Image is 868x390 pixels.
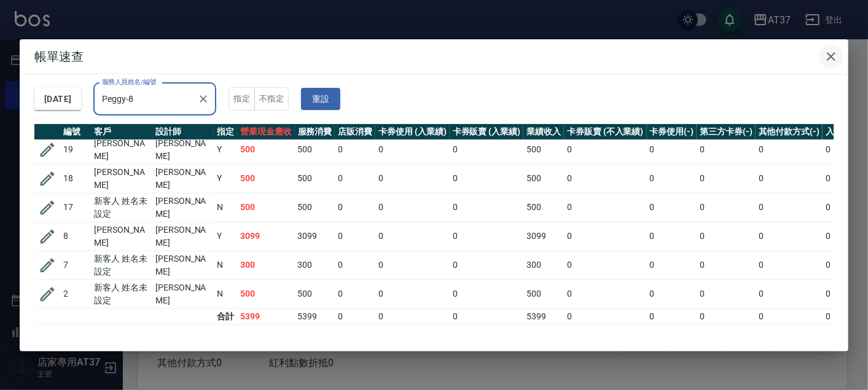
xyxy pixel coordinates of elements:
[450,222,524,251] td: 0
[295,279,335,308] td: 500
[60,279,91,308] td: 2
[91,135,152,164] td: [PERSON_NAME]
[523,222,564,251] td: 3099
[237,279,295,308] td: 500
[237,308,295,324] td: 5399
[697,164,756,193] td: 0
[756,135,823,164] td: 0
[214,251,237,279] td: N
[34,88,81,111] button: [DATE]
[697,222,756,251] td: 0
[91,164,152,193] td: [PERSON_NAME]
[295,135,335,164] td: 500
[523,124,564,140] th: 業績收入
[523,135,564,164] td: 500
[375,124,450,140] th: 卡券使用 (入業績)
[697,279,756,308] td: 0
[214,135,237,164] td: Y
[647,135,697,164] td: 0
[375,193,450,222] td: 0
[102,77,156,87] label: 服務人員姓名/編號
[697,193,756,222] td: 0
[195,90,212,107] button: Clear
[335,124,375,140] th: 店販消費
[647,222,697,251] td: 0
[375,164,450,193] td: 0
[214,124,237,140] th: 指定
[60,164,91,193] td: 18
[237,222,295,251] td: 3099
[375,308,450,324] td: 0
[229,87,255,111] button: 指定
[523,279,564,308] td: 500
[647,164,697,193] td: 0
[152,222,214,251] td: [PERSON_NAME]
[152,124,214,140] th: 設計師
[91,222,152,251] td: [PERSON_NAME]
[523,164,564,193] td: 500
[237,135,295,164] td: 500
[697,308,756,324] td: 0
[237,164,295,193] td: 500
[450,279,524,308] td: 0
[214,279,237,308] td: N
[756,222,823,251] td: 0
[295,222,335,251] td: 3099
[20,39,848,74] h2: 帳單速查
[647,193,697,222] td: 0
[214,193,237,222] td: N
[335,164,375,193] td: 0
[254,87,289,111] button: 不指定
[335,135,375,164] td: 0
[564,222,646,251] td: 0
[214,308,237,324] td: 合計
[60,193,91,222] td: 17
[91,193,152,222] td: 新客人 姓名未設定
[60,135,91,164] td: 19
[450,251,524,279] td: 0
[237,124,295,140] th: 營業現金應收
[295,164,335,193] td: 500
[450,193,524,222] td: 0
[564,279,646,308] td: 0
[756,251,823,279] td: 0
[60,124,91,140] th: 編號
[295,251,335,279] td: 300
[214,164,237,193] td: Y
[91,124,152,140] th: 客戶
[60,251,91,279] td: 7
[237,251,295,279] td: 300
[91,279,152,308] td: 新客人 姓名未設定
[523,251,564,279] td: 300
[91,251,152,279] td: 新客人 姓名未設定
[564,308,646,324] td: 0
[450,308,524,324] td: 0
[237,193,295,222] td: 500
[152,279,214,308] td: [PERSON_NAME]
[295,308,335,324] td: 5399
[295,193,335,222] td: 500
[756,124,823,140] th: 其他付款方式(-)
[564,251,646,279] td: 0
[450,124,524,140] th: 卡券販賣 (入業績)
[697,135,756,164] td: 0
[335,251,375,279] td: 0
[152,164,214,193] td: [PERSON_NAME]
[152,135,214,164] td: [PERSON_NAME]
[214,222,237,251] td: Y
[335,279,375,308] td: 0
[450,135,524,164] td: 0
[375,251,450,279] td: 0
[152,193,214,222] td: [PERSON_NAME]
[295,124,335,140] th: 服務消費
[647,279,697,308] td: 0
[697,124,756,140] th: 第三方卡券(-)
[756,164,823,193] td: 0
[756,308,823,324] td: 0
[564,193,646,222] td: 0
[152,251,214,279] td: [PERSON_NAME]
[564,124,646,140] th: 卡券販賣 (不入業績)
[647,251,697,279] td: 0
[647,124,697,140] th: 卡券使用(-)
[756,279,823,308] td: 0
